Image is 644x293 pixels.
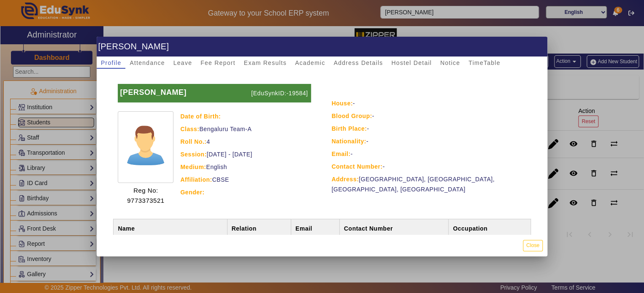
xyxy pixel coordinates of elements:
[180,138,206,145] strong: Roll No.:
[130,60,165,66] span: Attendance
[332,163,383,170] strong: Contact Number:
[332,136,528,146] div: -
[180,162,311,172] div: English
[180,137,311,147] div: 4
[249,84,311,102] p: [EduSynkID:-19584]
[332,138,366,145] strong: Nationality:
[440,60,460,66] span: Notice
[333,60,383,66] span: Address Details
[97,37,547,56] h1: [PERSON_NAME]
[332,174,528,194] div: [GEOGRAPHIC_DATA], [GEOGRAPHIC_DATA], [GEOGRAPHIC_DATA], [GEOGRAPHIC_DATA]
[180,175,311,185] div: CBSE
[332,100,353,107] strong: House:
[468,60,500,66] span: TimeTable
[180,189,204,196] strong: Gender:
[180,113,221,120] strong: Date of Birth:
[127,185,164,196] p: Reg No:
[118,111,173,183] img: profile.png
[227,219,291,238] th: Relation
[332,149,528,159] div: -
[120,88,187,97] b: [PERSON_NAME]
[180,124,311,134] div: Bengaluru Team-A
[449,219,530,238] th: Occupation
[295,60,325,66] span: Academic
[523,240,543,251] button: Close
[200,60,235,66] span: Fee Report
[180,126,199,132] strong: Class:
[332,113,372,119] strong: Blood Group:
[332,98,528,108] div: -
[173,60,192,66] span: Leave
[114,219,227,238] th: Name
[332,111,528,121] div: -
[180,176,212,183] strong: Affiliation:
[127,196,164,206] p: 9773373521
[391,60,432,66] span: Hostel Detail
[180,149,311,159] div: [DATE] - [DATE]
[101,60,121,66] span: Profile
[332,125,367,132] strong: Birth Place:
[180,151,206,158] strong: Session:
[332,151,351,157] strong: Email:
[332,124,528,134] div: -
[180,164,206,170] strong: Medium:
[339,219,448,238] th: Contact Number
[332,176,359,183] strong: Address:
[332,161,528,172] div: -
[291,219,339,238] th: Email
[244,60,287,66] span: Exam Results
